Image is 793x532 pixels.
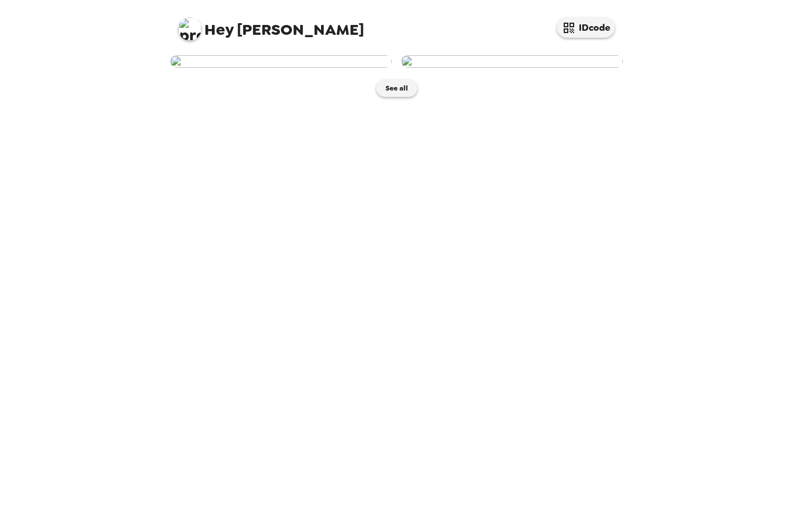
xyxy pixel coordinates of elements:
[204,19,233,40] span: Hey
[401,55,623,68] img: user-270430
[178,17,201,41] img: profile pic
[170,55,392,68] img: user-270507
[376,79,417,97] button: See all
[557,17,615,38] button: IDcode
[178,12,364,38] span: [PERSON_NAME]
